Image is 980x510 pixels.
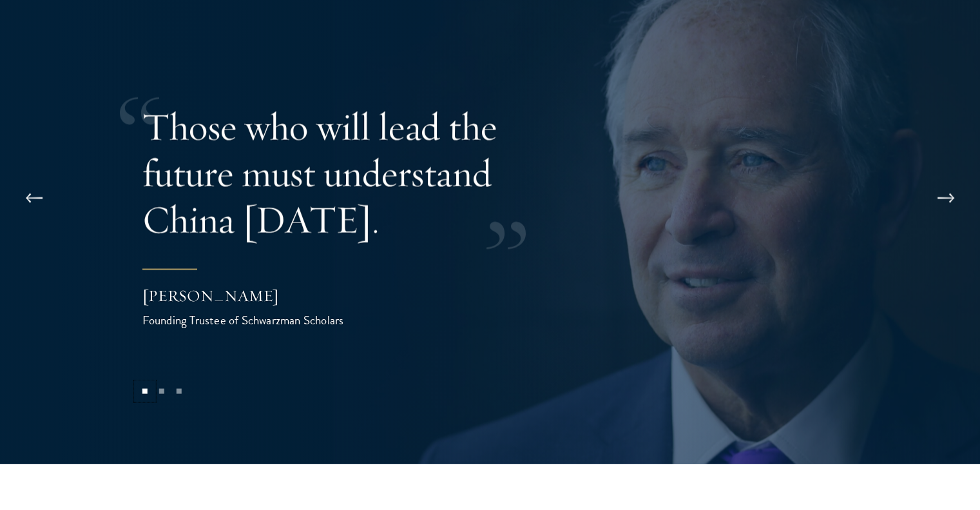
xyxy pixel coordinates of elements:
[142,104,561,243] p: Those who will lead the future must understand China [DATE].
[136,383,153,400] button: 1 of 3
[142,311,400,329] div: Founding Trustee of Schwarzman Scholars
[142,285,400,307] div: [PERSON_NAME]
[153,383,170,400] button: 2 of 3
[170,383,187,400] button: 3 of 3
